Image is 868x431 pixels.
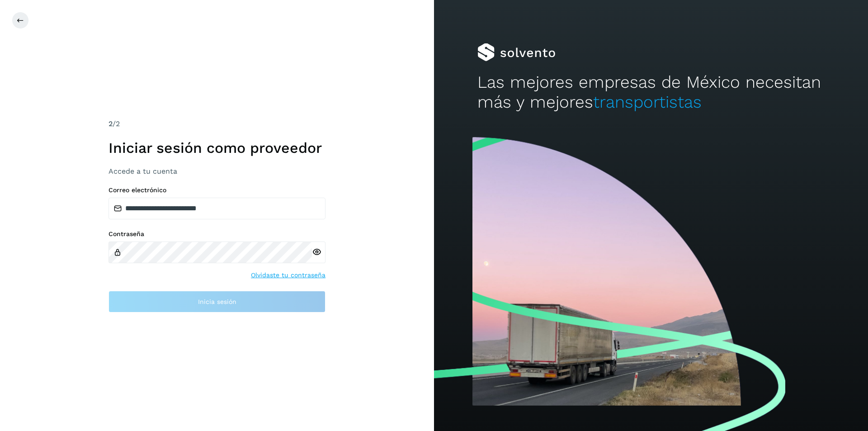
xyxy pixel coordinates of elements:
button: Inicia sesión [108,291,325,313]
div: /2 [108,118,325,129]
label: Contraseña [108,230,325,238]
a: Olvidaste tu contraseña [251,270,325,280]
h2: Las mejores empresas de México necesitan más y mejores [477,72,825,113]
h1: Iniciar sesión como proveedor [108,139,325,156]
span: 2 [108,119,113,128]
span: transportistas [593,92,702,112]
span: Inicia sesión [198,298,236,305]
h3: Accede a tu cuenta [108,167,325,175]
label: Correo electrónico [108,186,325,194]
